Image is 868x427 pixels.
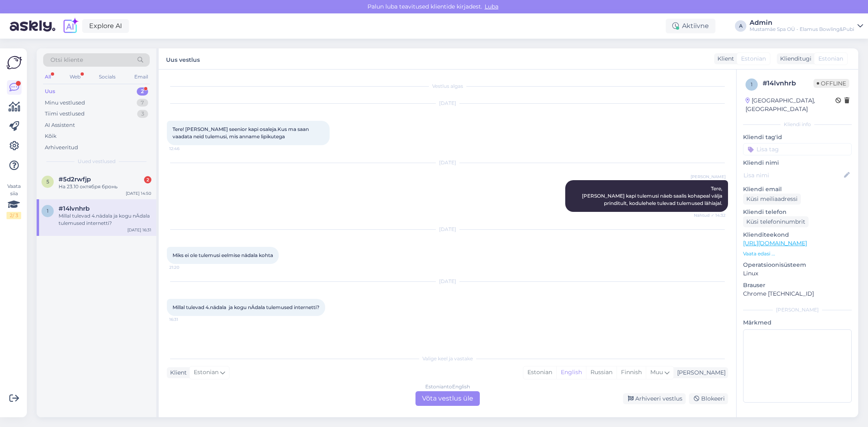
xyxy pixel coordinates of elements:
span: Offline [813,79,849,88]
div: 2 [137,87,148,96]
span: Uued vestlused [78,158,116,165]
img: explore-ai [62,17,79,35]
div: Küsi meiliaadressi [743,194,801,205]
p: Vaata edasi ... [743,250,852,257]
div: [DATE] [167,226,728,233]
div: Kõik [45,132,57,140]
div: Socials [97,72,117,82]
span: 1 [47,208,48,214]
div: 3 [137,110,148,118]
div: Minu vestlused [45,99,85,107]
div: 2 / 3 [7,212,21,219]
div: [DATE] 14:50 [126,190,151,196]
p: Kliendi tag'id [743,133,852,142]
span: Estonian [818,54,843,63]
p: Operatsioonisüsteem [743,261,852,269]
div: 2 [144,176,151,183]
div: English [556,366,586,379]
div: [DATE] [167,278,728,285]
div: На 23.10 октября бронь [59,183,151,190]
input: Lisa tag [743,143,852,155]
span: Tere, [PERSON_NAME] kapi tulemusi näeb saalis kohapeal välja prinditult, kodulehele tulevad tulem... [582,185,724,206]
div: Email [133,72,150,82]
div: [PERSON_NAME] [674,368,726,377]
div: Millal tulevad 4.nädala ja kogu nÄdala tulemused internetti? [59,212,151,227]
div: [DATE] [167,159,728,166]
div: Võta vestlus üle [415,391,480,406]
p: Klienditeekond [743,231,852,239]
div: [PERSON_NAME] [743,306,852,314]
div: Klient [167,368,187,377]
div: Estonian to English [425,383,470,390]
div: Blokeeri [689,393,728,404]
span: Tere! [PERSON_NAME] seenior kapi osaleja.Kus ma saan vaadata neid tulemusi, mis anname lipikutega [173,126,310,139]
p: Kliendi email [743,185,852,194]
span: 21:20 [169,264,200,270]
div: Tiimi vestlused [45,110,85,118]
p: Chrome [TECHNICAL_ID] [743,290,852,298]
div: [DATE] 16:31 [127,227,151,233]
p: Kliendi telefon [743,208,852,216]
div: Klienditugi [777,54,811,63]
a: AdminMustamäe Spa OÜ - Elamus Bowling&Pubi [750,20,863,33]
div: Klient [714,54,734,63]
span: Millal tulevad 4.nädala ja kogu nÄdala tulemused internetti? [173,304,319,310]
div: Valige keel ja vastake [167,355,728,362]
p: Märkmed [743,318,852,327]
span: Otsi kliente [50,56,83,64]
div: A [735,20,746,32]
div: Uus [45,87,55,96]
div: Mustamäe Spa OÜ - Elamus Bowling&Pubi [750,26,854,33]
div: Vestlus algas [167,83,728,90]
label: Uus vestlus [166,53,200,64]
span: Luba [482,3,501,10]
div: Vaata siia [7,183,21,219]
span: 5 [46,179,49,185]
div: Aktiivne [666,19,715,33]
span: #14lvnhrb [59,205,90,212]
span: [PERSON_NAME] [691,174,726,180]
img: Askly Logo [7,55,22,70]
input: Lisa nimi [743,171,842,180]
div: All [43,72,52,82]
div: # 14lvnhrb [763,78,813,88]
span: Estonian [741,54,766,63]
span: Miks ei ole tulemusi eelmise nädala kohta [173,252,273,258]
span: Muu [650,368,663,376]
div: Russian [586,366,617,379]
span: Estonian [194,368,219,377]
div: [DATE] [167,100,728,107]
div: [GEOGRAPHIC_DATA], [GEOGRAPHIC_DATA] [746,96,835,113]
div: Estonian [523,366,556,379]
span: #5d2rwfjp [59,176,91,183]
a: [URL][DOMAIN_NAME] [743,240,807,247]
div: Arhiveeritud [45,144,78,152]
div: Finnish [617,366,646,379]
span: Nähtud ✓ 14:32 [694,212,726,218]
p: Brauser [743,281,852,290]
p: Linux [743,269,852,278]
span: 1 [751,81,752,87]
p: Kliendi nimi [743,159,852,167]
a: Explore AI [82,19,129,33]
span: 12:46 [169,146,200,152]
div: Arhiveeri vestlus [623,393,686,404]
div: Küsi telefoninumbrit [743,216,809,227]
div: Admin [750,20,854,26]
div: AI Assistent [45,121,75,129]
span: 16:31 [169,316,200,322]
div: Web [68,72,82,82]
div: 7 [137,99,148,107]
div: Kliendi info [743,121,852,128]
